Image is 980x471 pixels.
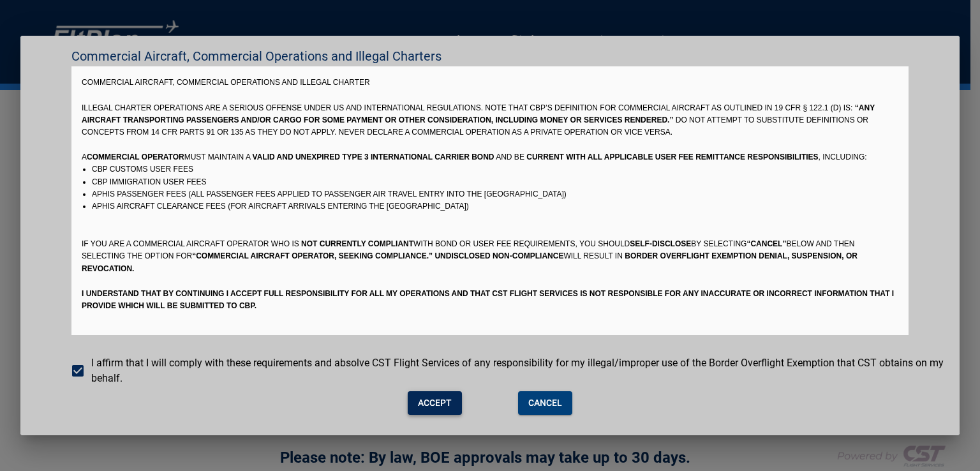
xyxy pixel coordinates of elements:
[518,391,572,415] button: Cancel
[301,239,413,248] strong: not currently compliant
[746,239,786,248] strong: “CANCEL”
[20,36,960,66] h2: Commercial Aircraft, Commercial Operations and Illegal Charters
[91,355,949,386] span: I affirm that I will comply with these requirements and absolve CST Flight Services of any respon...
[253,153,494,161] strong: valid and unexpired Type 3 International Carrier Bond
[526,153,818,161] strong: current with all applicable user fee remittance responsibilities
[408,391,462,415] button: Accept
[82,251,857,273] strong: border overflight exemption denial, suspension, or revocation.
[92,176,898,188] li: CBP immigration user fees
[92,188,898,200] li: APHIS passenger fees (all passenger fees applied to passenger air travel entry into the [GEOGRAPH...
[192,251,433,260] strong: “Commercial Aircraft Operator, Seeking Compliance.”
[87,153,184,161] strong: Commercial Operator
[82,238,898,275] p: If you are a Commercial Aircraft Operator who is with bond or user fee requirements, you should b...
[82,151,898,225] p: A must maintain a and be , including:
[434,251,563,260] strong: Undisclosed non-compliance
[630,239,691,248] strong: self-disclose
[92,163,898,176] li: CBP customs user fees
[82,102,898,139] p: Illegal charter operations are a serious offense under US and International Regulations. Note tha...
[82,77,898,89] p: COMMERCIAL AIRCRAFT, COMMERCIAL OPERATIONS AND ILLEGAL CHARTER
[92,200,898,213] li: APHIS aircraft clearance fees (for aircraft arrivals entering the [GEOGRAPHIC_DATA])
[82,289,894,310] strong: I understand that by continuing I accept full responsibility for all my operations and that CST F...
[82,103,875,124] span: “Any aircraft transporting passengers and/or cargo for some payment or other consideration, inclu...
